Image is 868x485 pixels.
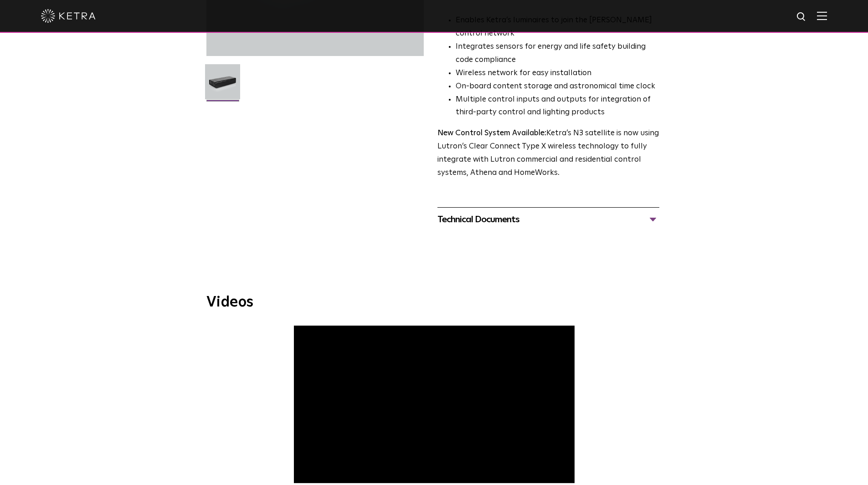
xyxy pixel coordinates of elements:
[437,127,659,180] p: Ketra’s N3 satellite is now using Lutron’s Clear Connect Type X wireless technology to fully inte...
[456,80,659,93] li: On-board content storage and astronomical time clock
[456,93,659,120] li: Multiple control inputs and outputs for integration of third-party control and lighting products
[437,129,546,137] strong: New Control System Available:
[437,212,659,227] div: Technical Documents
[796,11,807,23] img: search icon
[206,295,662,310] h3: Videos
[817,11,827,20] img: Hamburger%20Nav.svg
[205,64,240,106] img: N3-Controller-2021-Web-Square
[456,41,659,67] li: Integrates sensors for energy and life safety building code compliance
[456,67,659,80] li: Wireless network for easy installation
[41,9,96,23] img: ketra-logo-2019-white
